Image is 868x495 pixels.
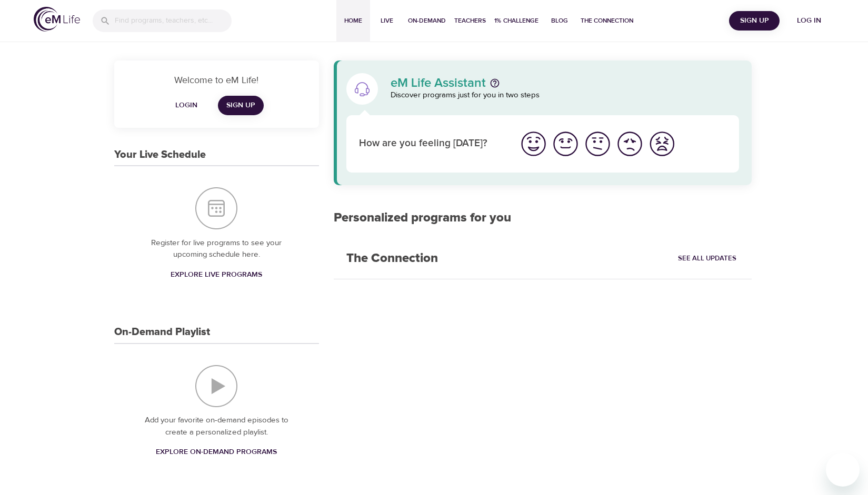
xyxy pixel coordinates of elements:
a: Sign Up [218,96,264,115]
span: Login [174,99,199,112]
button: Sign Up [729,11,780,31]
img: worst [647,129,676,158]
h2: The Connection [334,238,451,279]
img: ok [583,129,612,158]
span: Home [341,15,366,26]
span: The Connection [581,15,633,26]
button: I'm feeling worst [646,128,678,160]
span: 1% Challenge [494,15,538,26]
p: Add your favorite on-demand episodes to create a personalized playlist. [135,415,298,438]
a: Explore Live Programs [166,265,266,285]
span: See All Updates [678,252,736,265]
p: Register for live programs to see your upcoming schedule here. [135,237,298,261]
button: I'm feeling good [550,128,582,160]
p: How are you feeling [DATE]? [359,136,505,151]
span: Sign Up [733,14,775,27]
img: Your Live Schedule [195,187,237,229]
img: eM Life Assistant [354,80,371,97]
span: Live [374,15,400,26]
span: Sign Up [226,99,255,112]
img: good [551,129,580,158]
button: I'm feeling ok [582,128,614,160]
a: See All Updates [675,250,739,267]
input: Find programs, teachers, etc... [115,9,232,32]
p: Discover programs just for you in two steps [391,89,740,102]
button: I'm feeling bad [614,128,646,160]
span: Explore Live Programs [171,268,262,281]
button: Login [169,96,203,115]
img: great [519,129,548,158]
img: bad [615,129,644,158]
span: Explore On-Demand Programs [156,446,277,459]
iframe: Button to launch messaging window [826,453,860,487]
img: logo [34,7,80,32]
button: I'm feeling great [517,128,550,160]
span: Blog [547,15,572,26]
span: On-Demand [408,15,446,26]
img: On-Demand Playlist [195,365,237,407]
p: Welcome to eM Life! [127,73,306,87]
button: Log in [784,11,834,31]
p: eM Life Assistant [391,77,486,89]
h3: Your Live Schedule [114,149,206,161]
span: Log in [788,14,830,27]
h2: Personalized programs for you [334,210,752,226]
h3: On-Demand Playlist [114,326,210,338]
a: Explore On-Demand Programs [152,442,281,462]
span: Teachers [454,15,486,26]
